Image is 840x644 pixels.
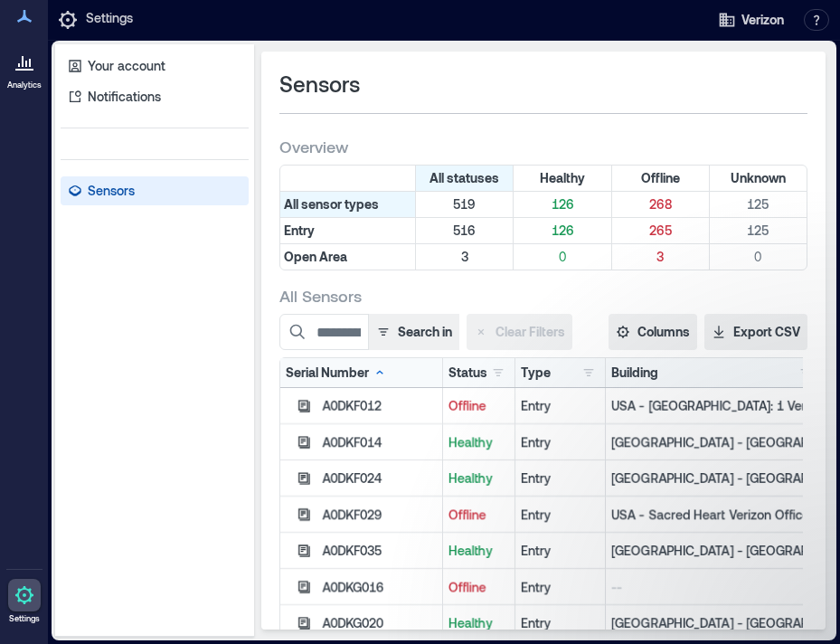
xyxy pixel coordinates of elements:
[710,166,807,191] div: Filter by Status: Unknown
[521,433,599,451] div: Entry
[322,614,437,632] div: A0DKG020
[609,314,697,350] button: Columns
[322,397,437,415] div: A0DKF012
[279,70,360,99] span: Sensors
[612,244,710,270] div: Filter by Type: Open Area & Status: Offline
[611,397,816,415] p: USA - [GEOGRAPHIC_DATA]: 1 Verizon Pl
[611,614,816,632] p: [GEOGRAPHIC_DATA] - [GEOGRAPHIC_DATA], [GEOGRAPHIC_DATA]: [STREET_ADDRESS]
[448,397,509,415] p: Offline
[280,218,416,243] div: Filter by Type: Entry
[521,614,599,632] div: Entry
[612,218,710,243] div: Filter by Type: Entry & Status: Offline
[61,52,249,80] a: Your account
[280,244,416,270] div: Filter by Type: Open Area
[280,192,416,217] div: All sensor types
[612,166,710,191] div: Filter by Status: Offline
[286,364,387,382] div: Serial Number
[448,364,487,382] div: Status
[448,506,509,524] p: Offline
[521,578,599,596] div: Entry
[611,542,816,560] p: [GEOGRAPHIC_DATA] - [GEOGRAPHIC_DATA], [GEOGRAPHIC_DATA]: [STREET_ADDRESS]
[2,40,47,96] a: Analytics
[86,9,133,31] p: Settings
[448,578,509,596] p: Offline
[521,506,599,524] div: Entry
[7,80,42,90] p: Analytics
[368,314,459,350] button: Search in
[448,469,509,488] p: Healthy
[420,222,509,240] p: 516
[514,218,611,243] div: Filter by Type: Entry & Status: Healthy
[611,364,658,382] div: Building
[713,248,803,266] p: 0
[616,248,705,266] p: 3
[420,248,509,266] p: 3
[514,244,611,270] div: Filter by Type: Open Area & Status: Healthy (0 sensors)
[710,218,807,243] div: Filter by Type: Entry & Status: Unknown
[279,136,348,157] span: Overview
[741,11,784,29] span: Verizon
[322,506,437,524] div: A0DKF029
[420,195,509,213] p: 519
[448,614,509,632] p: Healthy
[416,166,514,191] div: All statuses
[616,195,705,213] p: 268
[88,57,165,75] p: Your account
[521,542,599,560] div: Entry
[467,314,572,350] button: Clear Filters
[611,506,816,524] p: USA - Sacred Heart Verizon Office
[448,542,509,560] p: Healthy
[61,176,249,205] a: Sensors
[322,433,437,451] div: A0DKF014
[713,195,803,213] p: 125
[517,222,607,240] p: 126
[61,82,249,111] a: Notifications
[9,613,40,624] p: Settings
[322,578,437,596] div: A0DKG016
[3,573,46,630] a: Settings
[514,166,611,191] div: Filter by Status: Healthy
[611,578,816,596] p: --
[611,433,816,451] p: [GEOGRAPHIC_DATA] - [GEOGRAPHIC_DATA], [GEOGRAPHIC_DATA]: [STREET_ADDRESS]
[521,397,599,415] div: Entry
[611,469,816,488] p: [GEOGRAPHIC_DATA] - [GEOGRAPHIC_DATA], [GEOGRAPHIC_DATA]: [STREET_ADDRESS]
[517,248,607,266] p: 0
[322,542,437,560] div: A0DKF035
[521,364,551,382] div: Type
[322,469,437,488] div: A0DKF024
[713,222,803,240] p: 125
[279,285,362,307] span: All Sensors
[704,314,807,350] button: Export CSV
[710,244,807,270] div: Filter by Type: Open Area & Status: Unknown (0 sensors)
[88,182,135,200] p: Sensors
[517,195,607,213] p: 126
[616,222,705,240] p: 265
[713,5,789,34] button: Verizon
[448,433,509,451] p: Healthy
[88,88,161,106] p: Notifications
[521,469,599,488] div: Entry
